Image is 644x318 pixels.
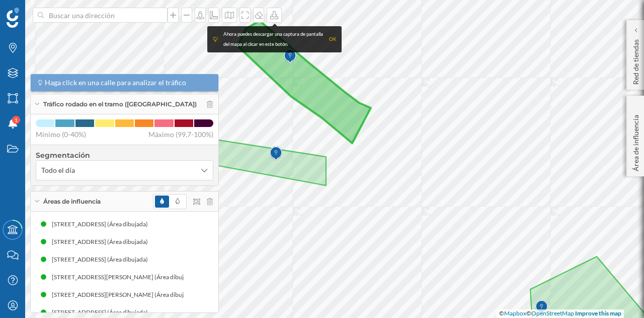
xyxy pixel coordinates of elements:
[575,309,621,317] a: Improve this map
[41,165,75,175] span: Todo el día
[497,309,624,318] div: © ©
[284,46,296,67] img: Marker
[535,297,548,317] img: Marker
[531,309,574,317] a: OpenStreetMap
[52,307,153,317] div: [STREET_ADDRESS] (Área dibujada)
[631,111,641,171] p: Área de influencia
[52,255,153,265] div: [STREET_ADDRESS] (Área dibujada)
[20,7,56,16] span: Soporte
[15,115,18,125] span: 1
[52,272,200,282] div: [STREET_ADDRESS][PERSON_NAME] (Área dibujada)
[631,35,641,85] p: Red de tiendas
[45,78,186,88] span: Haga click en una calle para analizar el tráfico
[52,290,200,300] div: [STREET_ADDRESS][PERSON_NAME] (Área dibujada)
[43,100,197,109] span: Tráfico rodado en el tramo ([GEOGRAPHIC_DATA])
[148,130,213,140] span: Máximo (99,7-100%)
[52,237,153,247] div: [STREET_ADDRESS] (Área dibujada)
[504,309,526,317] a: Mapbox
[36,150,213,160] h4: Segmentación
[36,130,86,140] span: Mínimo (0-40%)
[43,197,101,206] span: Áreas de influencia
[329,34,337,44] div: OK
[223,29,324,49] div: Ahora puedes descargar una captura de pantalla del mapa al clicar en este botón.
[270,144,282,164] img: Marker
[7,8,19,28] img: Geoblink Logo
[52,219,153,229] div: [STREET_ADDRESS] (Área dibujada)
